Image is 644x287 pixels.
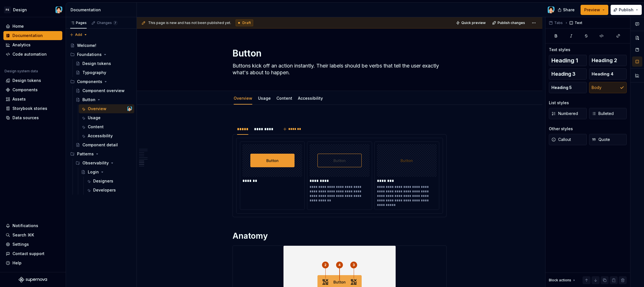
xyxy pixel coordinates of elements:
[79,104,134,113] a: OverviewLeo
[79,131,134,140] a: Accessibility
[589,108,627,119] button: Bulleted
[82,97,95,103] div: Button
[68,149,134,158] div: Patterns
[73,59,134,68] a: Design tokens
[554,21,563,25] span: Tabs
[19,277,47,282] svg: Supernova Logo
[88,169,99,175] div: Login
[68,77,134,86] div: Components
[3,76,62,85] a: Design tokens
[79,168,134,177] a: Login
[231,61,445,77] textarea: Buttons kick off an action instantly. Their labels should be verbs that tell the user exactly wha...
[12,223,38,229] div: Notifications
[12,106,47,111] div: Storybook stories
[234,96,252,101] a: Overview
[563,7,575,13] span: Share
[97,21,118,25] div: Changes
[619,7,634,13] span: Publish
[491,19,528,27] button: Publish changes
[82,160,109,166] div: Observability
[298,96,323,101] a: Accessibility
[498,21,525,25] span: Publish changes
[555,5,578,15] button: Share
[56,6,62,13] img: Leo
[549,108,587,119] button: Numbered
[127,106,132,111] img: Leo
[549,126,573,132] div: Other styles
[13,7,27,13] div: Design
[3,50,62,59] a: Code automation
[242,21,251,25] span: Draft
[4,6,11,13] div: PS
[3,113,62,122] a: Data sources
[12,115,39,121] div: Data sources
[551,58,578,63] span: Heading 1
[551,85,572,90] span: Heading 5
[82,88,125,94] div: Component overview
[68,31,89,39] button: Add
[3,22,62,31] a: Home
[77,43,96,48] div: Welcome!
[547,19,565,27] button: Tabs
[93,178,113,184] div: Designers
[88,106,106,112] div: Overview
[73,86,134,95] a: Component overview
[548,6,555,13] img: Leo
[592,111,614,116] span: Bulleted
[71,7,134,13] div: Documentation
[3,221,62,230] button: Notifications
[12,260,22,266] div: Help
[551,111,578,116] span: Numbered
[12,232,34,238] div: Search ⌘K
[12,51,47,57] div: Code automation
[581,5,608,15] button: Preview
[12,87,38,93] div: Components
[12,23,24,29] div: Home
[551,71,575,77] span: Heading 3
[233,231,447,241] h1: Anatomy
[3,85,62,94] a: Components
[454,19,488,27] button: Quick preview
[68,50,134,59] div: Foundations
[592,58,617,63] span: Heading 2
[12,96,26,102] div: Assets
[12,242,29,247] div: Settings
[231,47,445,60] textarea: Button
[1,4,65,16] button: PSDesignLeo
[3,95,62,104] a: Assets
[3,31,62,40] a: Documentation
[256,92,273,104] div: Usage
[82,61,111,66] div: Design tokens
[551,137,571,142] span: Callout
[276,96,292,101] a: Content
[3,40,62,49] a: Analytics
[231,92,255,104] div: Overview
[461,21,486,25] span: Quick preview
[73,68,134,77] a: Typography
[549,134,587,145] button: Callout
[258,96,271,101] a: Usage
[5,69,38,73] div: Design system data
[73,140,134,149] a: Component detail
[12,251,44,256] div: Contact support
[70,21,87,25] div: Pages
[549,68,587,80] button: Heading 3
[549,82,587,93] button: Heading 5
[84,186,134,195] a: Developers
[3,231,62,240] button: Search ⌘K
[3,104,62,113] a: Storybook stories
[12,78,41,83] div: Design tokens
[82,142,118,148] div: Component detail
[84,177,134,186] a: Designers
[77,151,94,157] div: Patterns
[148,21,231,25] span: This page is new and has not been published yet.
[549,55,587,66] button: Heading 1
[549,100,569,106] div: List styles
[12,33,43,38] div: Documentation
[88,115,101,121] div: Usage
[296,92,325,104] div: Accessibility
[589,134,627,145] button: Quote
[592,137,610,142] span: Quote
[236,138,443,214] section-item: Figma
